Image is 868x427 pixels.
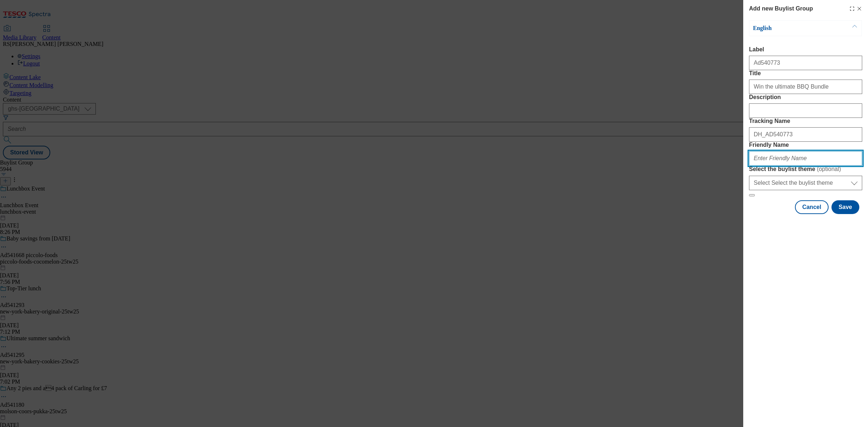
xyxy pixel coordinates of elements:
input: Enter Tracking Name [749,127,862,142]
label: Select the buylist theme [749,166,862,173]
input: Enter Description [749,103,862,118]
button: Save [831,200,859,214]
input: Enter Friendly Name [749,151,862,166]
label: Tracking Name [749,118,862,124]
input: Enter Label [749,56,862,70]
label: Label [749,46,862,53]
label: Title [749,70,862,77]
label: Description [749,94,862,101]
h4: Add new Buylist Group [749,4,813,13]
input: Enter Title [749,80,862,94]
p: English [753,25,829,32]
span: ( optional ) [817,166,841,172]
label: Friendly Name [749,142,862,148]
button: Cancel [795,200,828,214]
